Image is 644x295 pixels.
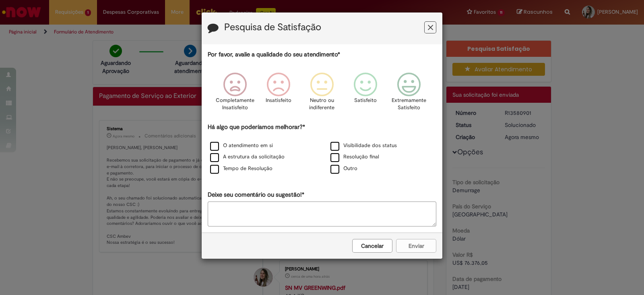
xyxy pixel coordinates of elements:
p: Neutro ou indiferente [308,97,336,112]
div: Completamente Insatisfeito [214,66,255,122]
label: Deixe seu comentário ou sugestão!* [208,191,304,199]
p: Insatisfeito [266,97,291,104]
div: Satisfeito [345,66,386,122]
label: Tempo de Resolução [210,165,272,172]
div: Insatisfeito [258,66,299,122]
div: Neutro ou indiferente [301,66,343,122]
label: A estrutura da solicitação [210,153,285,161]
p: Extremamente Satisfeito [392,97,426,112]
label: Pesquisa de Satisfação [224,22,321,33]
div: Extremamente Satisfeito [388,66,429,122]
label: Por favor, avalie a qualidade do seu atendimento* [208,50,340,59]
p: Satisfeito [354,97,377,104]
div: Há algo que poderíamos melhorar?* [208,123,436,175]
p: Completamente Insatisfeito [216,97,254,112]
button: Cancelar [352,239,392,253]
label: Outro [330,165,357,172]
label: Resolução final [330,153,379,161]
label: Visibilidade dos status [330,142,397,150]
label: O atendimento em si [210,142,273,150]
